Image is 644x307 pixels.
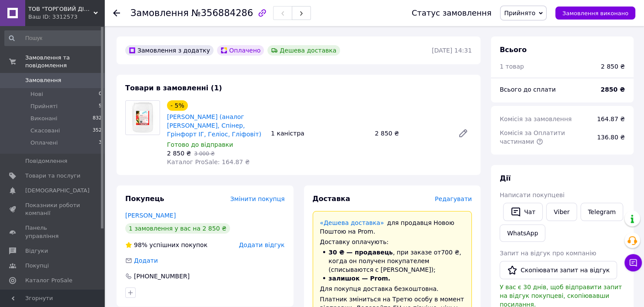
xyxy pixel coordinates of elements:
span: №356884286 [191,8,253,18]
span: 0 [99,90,102,98]
span: Відгуки [25,247,48,255]
span: 164.87 ₴ [597,116,625,122]
span: Прийнято [504,10,535,17]
span: Каталог ProSale: 164.87 ₴ [167,158,250,165]
span: 352 [93,127,102,135]
button: Замовлення виконано [555,7,635,20]
span: Замовлення та повідомлення [25,54,104,69]
span: Нові [30,90,43,98]
span: Прийняті [30,102,57,110]
span: Додати [134,257,158,264]
span: Товари в замовленні (1) [125,84,222,92]
div: для продавця Новою Поштою на Prom. [320,218,465,236]
div: [PHONE_NUMBER] [133,272,190,281]
span: Панель управління [25,224,80,240]
button: Чат [503,203,543,221]
span: Комісія за Оплатити частинами [500,129,565,145]
a: Редагувати [454,125,472,142]
div: Для покупця доставка безкоштовна. [320,284,465,293]
div: - 5% [167,100,188,111]
div: 1 каністра [267,127,371,139]
span: залишок — Prom. [329,275,390,282]
div: Ваш ID: 3312573 [28,13,104,21]
span: Готово до відправки [167,141,233,148]
span: Каталог ProSale [25,277,72,284]
span: Дії [500,174,511,182]
span: ТОВ "ТОРГОВИЙ ДІМ "ПЛАНТАГРО" [28,5,93,13]
button: Скопіювати запит на відгук [500,261,617,279]
span: 1 товар [500,63,524,70]
span: Запит на відгук про компанію [500,250,596,257]
span: Показники роботи компанії [25,201,80,217]
div: Повернутися назад [113,9,120,17]
span: Оплачені [30,139,58,147]
div: Замовлення з додатку [125,45,214,56]
div: успішних покупок [125,241,207,249]
a: Viber [546,203,577,221]
span: 832 [93,115,102,122]
span: 3 [99,139,102,147]
span: Замовлення [25,76,61,84]
span: Змінити покупця [230,195,285,202]
div: 136.80 ₴ [592,128,630,147]
a: «Дешева доставка» [320,219,384,226]
span: [DEMOGRAPHIC_DATA] [25,187,90,195]
span: Повідомлення [25,157,67,165]
img: Гербіцид Тотал (аналог Раундап, Спінер, Грінфорт ІГ, Геліос, Гліфовіт) [126,101,160,135]
span: Покупці [25,262,49,270]
div: Доставку оплачують: [320,238,465,246]
b: 2850 ₴ [601,86,625,93]
a: WhatsApp [500,224,545,242]
a: Telegram [581,203,623,221]
div: Статус замовлення [412,9,492,17]
span: Додати відгук [239,241,284,248]
a: [PERSON_NAME] [125,212,176,219]
span: Товари та послуги [25,172,80,180]
input: Пошук [4,30,103,46]
time: [DATE] 14:31 [432,47,472,54]
span: Замовлення [130,8,189,18]
span: 2 850 ₴ [167,150,191,157]
span: Всього до сплати [500,86,556,93]
div: Дешева доставка [267,45,340,56]
span: Скасовані [30,127,60,135]
span: 5 [99,102,102,110]
span: 30 ₴ — продавець [329,249,393,256]
div: Оплачено [217,45,264,56]
span: Виконані [30,115,57,122]
span: Всього [500,46,527,54]
span: Написати покупцеві [500,191,564,198]
div: 2 850 ₴ [601,62,625,71]
span: Покупець [125,195,164,203]
div: 1 замовлення у вас на 2 850 ₴ [125,223,230,234]
span: Редагувати [435,195,472,202]
span: 3 000 ₴ [194,151,214,157]
span: Замовлення виконано [562,10,628,17]
div: 2 850 ₴ [371,127,451,139]
li: , при заказе от 700 ₴ , когда он получен покупателем (списываются с [PERSON_NAME]); [320,248,465,274]
span: Комісія за замовлення [500,116,572,122]
span: Доставка [313,195,350,203]
button: Чат з покупцем [624,254,642,271]
span: 98% [134,241,147,248]
a: [PERSON_NAME] (аналог [PERSON_NAME], Спінер, Грінфорт ІГ, Геліос, Гліфовіт) [167,113,261,138]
